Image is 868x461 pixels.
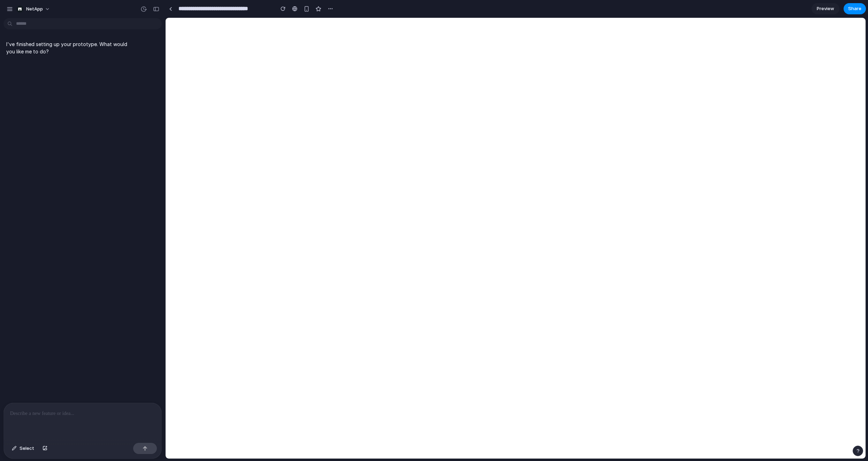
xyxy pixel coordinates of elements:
[20,445,34,452] span: Select
[817,5,834,12] span: Preview
[26,6,43,13] span: NetApp
[8,443,38,454] button: Select
[6,40,130,55] p: I've finished setting up your prototype. What would you like me to do?
[844,3,866,14] button: Share
[812,3,839,14] a: Preview
[848,5,861,12] span: Share
[14,3,54,15] button: NetApp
